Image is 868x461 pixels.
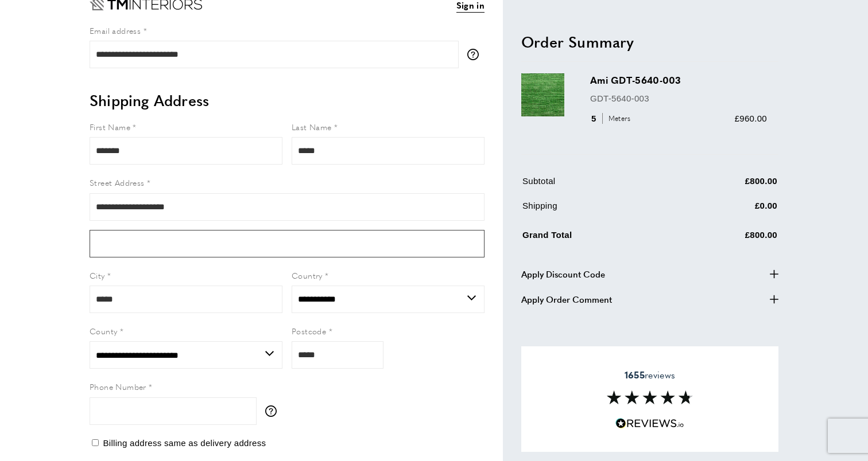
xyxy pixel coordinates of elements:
td: Grand Total [522,225,676,250]
p: GDT-5640-003 [590,91,767,105]
h3: Ami GDT-5640-003 [590,73,767,87]
button: More information [265,405,282,417]
span: Country [292,269,323,281]
img: Reviews section [607,390,693,404]
span: Postcode [292,325,326,337]
span: Last Name [292,121,332,132]
span: Billing address same as delivery address [103,438,266,448]
span: Apply Order Comment [521,292,612,306]
input: Billing address same as delivery address [92,439,99,446]
h2: Shipping Address [90,90,485,111]
td: Shipping [522,198,676,221]
span: Phone Number [90,381,146,392]
span: Street Address [90,177,145,188]
td: £800.00 [677,174,778,196]
span: reviews [625,369,675,381]
img: Ami GDT-5640-003 [521,73,564,116]
button: More information [467,49,485,60]
strong: 1655 [625,368,645,381]
td: Subtotal [522,174,676,196]
td: £0.00 [677,198,778,221]
span: County [90,325,117,337]
img: Reviews.io 5 stars [615,418,684,429]
span: Meters [602,113,634,124]
span: First Name [90,121,130,132]
span: £960.00 [735,113,767,123]
span: Apply Discount Code [521,267,605,280]
span: Email address [90,25,141,36]
div: 5 [590,111,634,125]
span: City [90,269,105,281]
td: £800.00 [677,225,778,250]
h2: Order Summary [521,31,778,52]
